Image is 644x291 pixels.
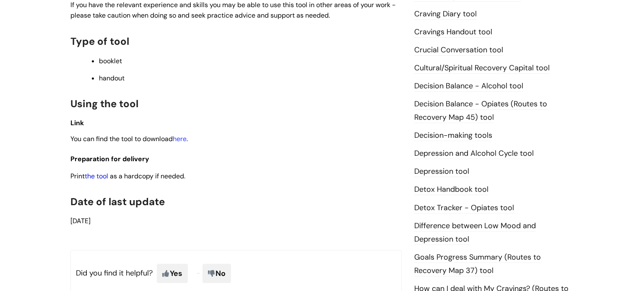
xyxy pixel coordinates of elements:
[70,155,149,163] span: Preparation for delivery
[414,9,477,20] a: Craving Diary tool
[70,97,138,110] span: Using the tool
[414,63,550,74] a: Cultural/Spiritual Recovery Capital tool
[414,148,534,159] a: Depression and Alcohol Cycle tool
[70,118,84,127] span: Link
[110,172,185,180] span: as a hardcopy if needed.
[414,27,492,38] a: Cravings Handout tool
[414,166,469,177] a: Depression tool
[173,134,187,143] a: here
[70,35,129,48] span: Type of tool
[414,130,492,141] a: Decision-making tools
[203,264,231,283] span: No
[414,252,541,276] a: Goals Progress Summary (Routes to Recovery Map 37) tool
[414,45,503,56] a: Crucial Conversation tool
[70,195,165,208] span: Date of last update
[70,216,91,225] span: [DATE]
[414,221,536,245] a: Difference between Low Mood and Depression tool
[414,81,523,92] a: Decision Balance - Alcohol tool
[85,172,108,180] a: the tool
[70,172,110,180] span: Print
[414,184,488,195] a: Detox Handbook tool
[70,0,396,20] span: If you have the relevant experience and skills you may be able to use this tool in other areas of...
[99,57,122,65] span: booklet
[70,134,188,143] span: You can find the tool to download .
[99,74,125,82] span: handout
[414,203,514,214] a: Detox Tracker - Opiates tool
[414,99,547,123] a: Decision Balance - Opiates (Routes to Recovery Map 45) tool
[157,264,188,283] span: Yes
